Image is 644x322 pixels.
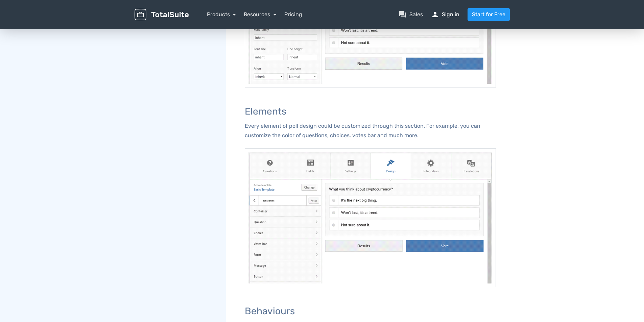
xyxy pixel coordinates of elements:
[431,10,439,19] span: person
[207,11,236,18] a: Products
[245,106,496,117] h3: Elements
[399,10,407,19] span: question_answer
[245,121,496,140] p: Every element of poll design could be customized through this section. For example, you can custo...
[284,10,302,19] a: Pricing
[244,11,276,18] a: Resources
[468,8,510,21] a: Start for Free
[135,9,189,21] img: TotalSuite for WordPress
[245,306,496,317] h3: Behaviours
[399,10,423,19] a: question_answerSales
[431,10,459,19] a: personSign in
[245,148,496,287] img: Poll elements settings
